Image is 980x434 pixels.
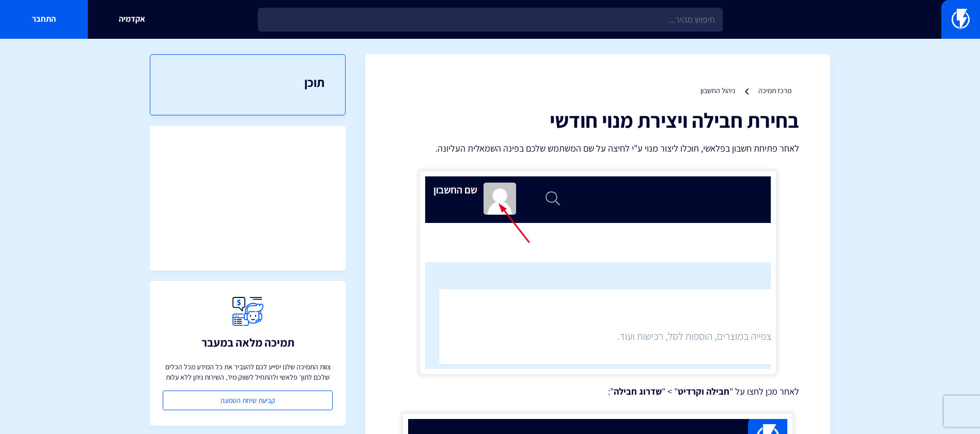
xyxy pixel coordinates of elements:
[163,391,333,410] a: קביעת שיחת הטמעה
[396,142,799,155] p: לאחר פתיחת חשבון בפלאשי, תוכלו ליצור מנוי ע"י לחיצה על שם המשתמש שלכם בפינה השמאלית העליונה.
[678,385,729,397] strong: חבילה וקרדיט
[201,336,294,349] h3: תמיכה מלאה במעבר
[758,86,791,95] a: מרכז תמיכה
[171,76,324,89] h3: תוכן
[614,385,662,397] strong: שדרוג חבילה
[163,362,333,382] p: צוות התמיכה שלנו יסייע לכם להעביר את כל המידע מכל הכלים שלכם לתוך פלאשי ולהתחיל לשווק מיד, השירות...
[396,385,799,398] p: לאחר מכן לחצו על " " > " ":
[258,8,723,32] input: חיפוש מהיר...
[396,109,799,131] h1: בחירת חבילה ויצירת מנוי חודשי
[701,86,735,95] a: ניהול החשבון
